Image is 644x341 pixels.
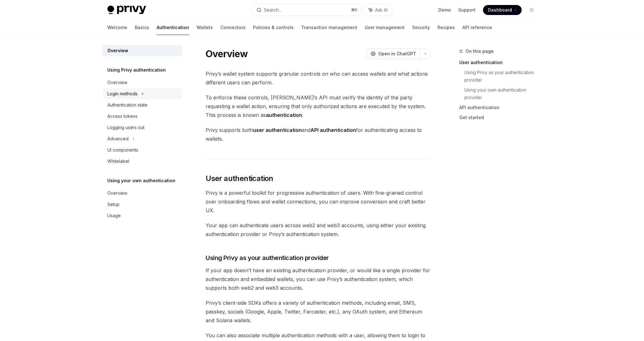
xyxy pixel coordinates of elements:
span: Ask AI [375,7,388,13]
span: Privy is a powerful toolkit for progressive authentication of users. With fine-grained control ov... [206,188,431,215]
a: User authentication [459,58,542,68]
div: Whitelabel [107,158,129,165]
a: Authentication state [102,99,182,111]
a: Overview [102,45,182,56]
div: Authentication state [107,101,148,109]
a: Policies & controls [253,20,294,35]
a: Transaction management [301,20,357,35]
button: Search...⌘K [252,4,361,16]
a: Access tokens [102,111,182,122]
a: Overview [102,188,182,199]
div: Advanced [107,135,129,143]
a: API reference [462,20,492,35]
span: Privy’s wallet system supports granular controls on who can access wallets and what actions diffe... [206,69,431,87]
span: Open in ChatGPT [378,51,416,57]
strong: authentication [266,112,302,118]
span: User authentication [206,173,273,183]
div: Logging users out [107,124,144,131]
a: Setup [102,199,182,210]
div: Overview [107,47,128,54]
button: Ask AI [364,4,392,16]
span: ⌘ K [351,8,358,13]
a: Support [458,7,476,13]
span: Privy supports both and for authenticating access to wallets. [206,126,431,143]
div: Usage [107,212,121,219]
div: Overview [107,79,127,86]
h5: Using your own authentication [107,177,175,184]
a: Using Privy as your authentication provider [464,68,542,85]
a: Logging users out [102,122,182,133]
button: Open in ChatGPT [367,48,420,59]
a: UI components [102,144,182,156]
a: Demo [438,7,451,13]
a: API authentication [459,103,542,113]
a: User management [365,20,405,35]
strong: user authentication [253,127,302,133]
a: Get started [459,113,542,123]
h5: Using Privy authentication [107,66,166,74]
a: Whitelabel [102,156,182,167]
div: Login methods [107,90,138,98]
button: Toggle dark mode [527,5,537,15]
a: Overview [102,77,182,88]
a: Security [412,20,430,35]
a: Welcome [107,20,127,35]
h1: Overview [206,48,248,59]
div: Access tokens [107,113,138,120]
span: To enforce these controls, [PERSON_NAME]’s API must verify the identity of the party requesting a... [206,93,431,119]
div: Setup [107,201,120,208]
div: Search... [264,6,281,14]
a: Connectors [220,20,246,35]
a: Usage [102,210,182,221]
strong: API authentication [310,127,356,133]
a: Authentication [157,20,189,35]
span: If your app doesn’t have an existing authentication provider, or would like a single provider for... [206,266,431,292]
a: Using your own authentication provider [464,85,542,103]
a: Recipes [437,20,455,35]
img: light logo [107,6,146,14]
a: Dashboard [483,5,522,15]
a: Wallets [197,20,213,35]
div: Overview [107,189,127,197]
span: Dashboard [488,7,512,13]
div: UI components [107,146,138,154]
span: Your app can authenticate users across web2 and web3 accounts, using either your existing authent... [206,221,431,238]
a: Basics [135,20,149,35]
span: On this page [466,48,494,55]
span: Privy’s client-side SDKs offers a variety of authentication methods, including email, SMS, passke... [206,298,431,325]
span: Using Privy as your authentication provider [206,253,329,262]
